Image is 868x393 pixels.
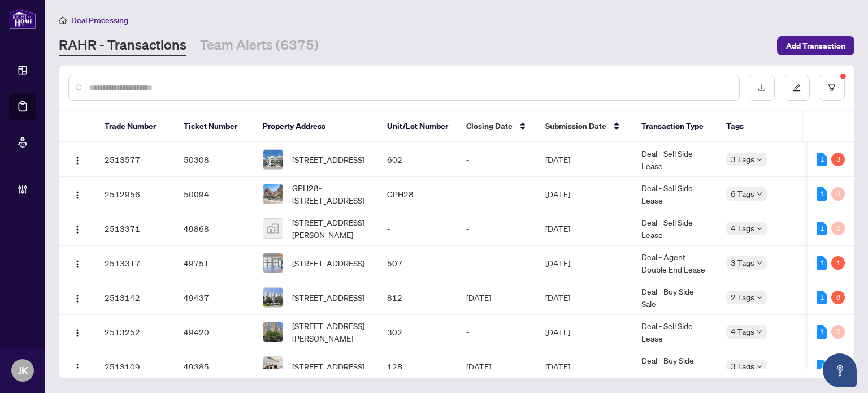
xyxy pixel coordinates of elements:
[175,349,254,384] td: 49385
[777,36,854,55] button: Add Transaction
[175,246,254,280] td: 49751
[536,349,632,384] td: [DATE]
[831,222,845,235] div: 0
[68,288,86,306] button: Logo
[536,211,632,246] td: [DATE]
[632,315,717,349] td: Deal - Sell Side Lease
[831,153,845,166] div: 3
[757,329,762,335] span: down
[73,156,82,165] img: Logo
[263,253,283,273] img: thumbnail-img
[96,246,175,280] td: 2513317
[536,111,632,142] th: Submission Date
[536,177,632,211] td: [DATE]
[96,280,175,315] td: 2513142
[831,187,845,201] div: 0
[73,225,82,234] img: Logo
[18,362,28,378] span: JK
[292,182,369,206] span: GPH28-[STREET_ADDRESS]
[784,75,810,101] button: edit
[96,111,175,142] th: Trade Number
[731,153,754,166] span: 3 Tags
[831,325,845,339] div: 0
[819,75,845,101] button: filter
[457,142,536,177] td: -
[632,177,717,211] td: Deal - Sell Side Lease
[457,349,536,384] td: [DATE]
[175,142,254,177] td: 50308
[757,260,762,266] span: down
[59,36,186,56] a: RAHR - Transactions
[632,211,717,246] td: Deal - Sell Side Lease
[758,84,766,92] span: download
[254,111,378,142] th: Property Address
[828,84,836,92] span: filter
[73,329,82,338] img: Logo
[717,111,802,142] th: Tags
[817,153,827,166] div: 1
[632,349,717,384] td: Deal - Buy Side Sale
[457,177,536,211] td: -
[817,325,827,339] div: 1
[292,216,369,241] span: [STREET_ADDRESS][PERSON_NAME]
[96,349,175,384] td: 2513109
[378,177,457,211] td: GPH28
[73,294,82,303] img: Logo
[378,246,457,280] td: 507
[96,177,175,211] td: 2512956
[378,211,457,246] td: -
[632,111,717,142] th: Transaction Type
[757,226,762,231] span: down
[73,260,82,269] img: Logo
[175,280,254,315] td: 49437
[378,280,457,315] td: 812
[292,257,364,269] span: [STREET_ADDRESS]
[263,357,283,376] img: thumbnail-img
[378,142,457,177] td: 602
[536,280,632,315] td: [DATE]
[59,16,67,24] span: home
[632,142,717,177] td: Deal - Sell Side Lease
[731,256,754,269] span: 3 Tags
[378,315,457,349] td: 302
[175,111,254,142] th: Ticket Number
[378,349,457,384] td: 12B
[466,120,513,132] span: Closing Date
[292,360,364,373] span: [STREET_ADDRESS]
[378,111,457,142] th: Unit/Lot Number
[817,256,827,270] div: 1
[757,295,762,300] span: down
[175,177,254,211] td: 50094
[545,120,606,132] span: Submission Date
[457,280,536,315] td: [DATE]
[96,142,175,177] td: 2513577
[9,8,36,29] img: logo
[831,256,845,270] div: 1
[68,357,86,375] button: Logo
[731,291,754,304] span: 2 Tags
[457,246,536,280] td: -
[263,150,283,169] img: thumbnail-img
[292,319,369,344] span: [STREET_ADDRESS][PERSON_NAME]
[817,187,827,201] div: 1
[457,211,536,246] td: -
[263,322,283,342] img: thumbnail-img
[457,315,536,349] td: -
[71,15,128,25] span: Deal Processing
[263,288,283,307] img: thumbnail-img
[817,360,827,373] div: 1
[731,325,754,338] span: 4 Tags
[73,363,82,372] img: Logo
[68,323,86,341] button: Logo
[263,219,283,238] img: thumbnail-img
[68,185,86,203] button: Logo
[292,291,364,304] span: [STREET_ADDRESS]
[68,219,86,237] button: Logo
[786,37,845,55] span: Add Transaction
[175,315,254,349] td: 49420
[96,315,175,349] td: 2513252
[831,291,845,304] div: 8
[757,364,762,369] span: down
[793,84,801,92] span: edit
[536,315,632,349] td: [DATE]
